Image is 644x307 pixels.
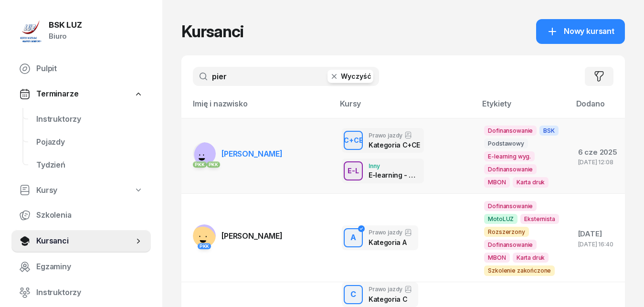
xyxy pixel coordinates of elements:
span: E-learning wyg. [484,151,535,161]
div: C [347,286,360,303]
button: C+CE [344,131,363,150]
div: [DATE] 16:40 [578,241,617,247]
a: Nowy kursant [536,19,625,44]
span: BSK [539,126,559,136]
span: MBON [484,253,509,263]
button: E-L [344,161,363,180]
div: [DATE] 12:08 [578,159,617,165]
span: Karta druk [513,253,549,263]
span: Dofinansowanie [484,164,537,174]
div: [DATE] [578,228,617,240]
div: Kategoria C [369,295,412,303]
span: Dofinansowanie [484,240,537,250]
span: Egzaminy [36,261,143,273]
a: Instruktorzy [11,281,151,304]
span: Rozszerzony [484,227,528,237]
span: Tydzień [36,159,143,171]
a: Tydzień [29,154,151,177]
h1: Kursanci [181,23,243,40]
div: Prawo jazdy [369,286,412,293]
input: Szukaj [193,67,379,86]
th: Dodano [570,97,625,118]
span: Dofinansowanie [484,126,537,136]
span: Karta druk [513,177,549,187]
div: Kategoria C+CE [369,141,418,149]
span: MBON [484,177,509,187]
span: Terminarze [36,88,78,100]
div: 6 cze 2025 [578,146,617,159]
button: A [344,228,363,247]
a: Terminarze [11,83,151,105]
span: Nowy kursant [564,25,614,38]
span: Eksternista [520,214,559,224]
span: [PERSON_NAME] [222,231,283,241]
button: C [344,285,363,304]
span: Podstawowy [484,138,528,148]
a: Kursanci [11,230,151,253]
span: Szkolenia [36,209,143,222]
div: PKK [207,161,221,168]
span: Kursy [36,184,57,197]
a: PKKPKK[PERSON_NAME] [193,142,283,165]
span: Kursanci [36,235,134,247]
span: Pulpit [36,63,143,75]
div: E-L [344,165,363,177]
div: C+CE [340,134,367,146]
span: Instruktorzy [36,286,143,299]
div: E-learning - 90 dni [369,171,418,179]
div: BSK LUZ [49,21,82,29]
a: PKK[PERSON_NAME] [193,224,283,247]
span: Dofinansowanie [484,201,537,211]
button: Wyczyść [327,70,373,83]
a: Pojazdy [29,131,151,154]
div: A [347,230,360,246]
a: Pulpit [11,57,151,80]
th: Etykiety [476,97,570,118]
div: Prawo jazdy [369,131,418,139]
div: Kategoria A [369,238,412,246]
th: Imię i nazwisko [181,97,334,118]
span: Pojazdy [36,136,143,148]
span: MotoLUZ [484,214,517,224]
span: [PERSON_NAME] [222,149,283,159]
a: Instruktorzy [29,108,151,131]
th: Kursy [334,97,476,118]
div: Biuro [49,30,82,42]
a: Kursy [11,180,151,201]
a: Egzaminy [11,255,151,278]
div: PKK [193,161,207,168]
span: Instruktorzy [36,113,143,126]
div: Prawo jazdy [369,229,412,236]
div: Inny [369,163,418,169]
div: PKK [198,243,211,249]
span: Szkolenie zakończone [484,265,555,275]
a: Szkolenia [11,204,151,227]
